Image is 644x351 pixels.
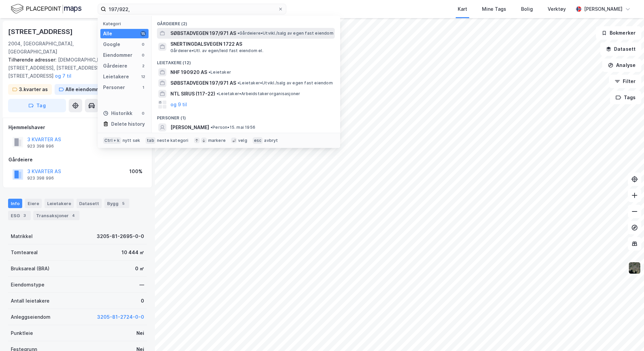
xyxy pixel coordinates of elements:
iframe: Chat Widget [610,319,644,351]
div: 0 [140,42,146,47]
div: 100% [129,167,142,175]
div: Google [103,40,120,48]
div: Bygg [104,199,129,208]
span: Leietaker • Arbeidstakerorganisasjoner [217,91,300,96]
div: 3 [21,212,28,219]
button: Analyse [602,58,641,72]
div: Tomteareal [11,248,38,257]
span: NHF 190920 AS [170,68,207,76]
div: [STREET_ADDRESS] [8,26,74,37]
div: Historikk [103,109,132,117]
span: SNERTINGDALSVEGEN 1722 AS [170,40,332,48]
div: 2 [140,63,146,69]
button: Tag [8,99,66,112]
div: Antall leietakere [11,297,50,305]
span: Gårdeiere • Utvikl./salg av egen fast eiendom [237,31,333,36]
div: 0 [140,52,146,58]
div: Anleggseiendom [11,313,51,321]
div: 0 ㎡ [135,265,144,273]
div: Leietakere [103,73,129,81]
div: 4 [70,212,77,219]
img: logo.f888ab2527a4732fd821a326f86c7f29.svg [11,3,82,15]
div: Kategori [103,21,149,26]
span: • [208,70,211,75]
button: og 9 til [170,101,187,109]
div: Gårdeiere [103,62,127,70]
div: 1 [140,85,146,90]
button: Bokmerker [596,26,641,40]
div: Eiendomstype [11,281,44,289]
div: nytt søk [123,138,140,143]
div: Datasett [76,199,102,208]
div: Eiendommer [103,51,132,59]
div: markere [208,138,226,143]
div: Gårdeiere [8,156,147,164]
span: • [211,125,213,130]
span: • [237,80,239,85]
div: neste kategori [157,138,189,143]
div: 0 [140,111,146,116]
span: Gårdeiere • Utl. av egen/leid fast eiendom el. [170,48,263,53]
div: Eiere [25,199,42,208]
input: Søk på adresse, matrikkel, gårdeiere, leietakere eller personer [106,4,278,14]
span: • [237,31,239,36]
div: velg [238,138,247,143]
div: Kontrollprogram for chat [610,319,644,351]
span: Person • 15. mai 1956 [211,125,255,130]
div: Leietakere (12) [152,55,340,67]
span: Tilhørende adresser: [8,57,58,63]
div: Nei [136,329,144,337]
img: 9k= [628,262,641,274]
div: Alle eiendommer [65,85,105,93]
span: Leietaker [208,70,231,75]
div: Bolig [521,5,533,13]
div: ESG [8,211,31,220]
div: Verktøy [548,5,566,13]
div: Gårdeiere (2) [152,16,340,28]
div: Mine Tags [482,5,506,13]
div: 923 398 996 [27,144,54,149]
div: Delete history [111,120,145,128]
div: 10 444 ㎡ [122,248,144,257]
div: 3.kvarter as [19,85,48,93]
button: Datasett [600,42,641,56]
div: Info [8,199,22,208]
button: 3205-81-2724-0-0 [97,313,144,321]
span: SØBSTADVEGEN 197/971 AS [170,79,236,87]
div: 0 [141,297,144,305]
div: 2004, [GEOGRAPHIC_DATA], [GEOGRAPHIC_DATA] [8,40,107,56]
div: Ctrl + k [103,137,121,144]
div: Transaksjoner [33,211,79,220]
div: tab [146,137,156,144]
div: 15 [140,31,146,36]
div: Leietakere [44,199,74,208]
div: Kart [458,5,467,13]
div: Alle [103,30,112,38]
div: 12 [140,74,146,79]
span: SØBSTADVEGEN 197/971 AS [170,29,236,37]
div: Bruksareal (BRA) [11,265,50,273]
div: [DEMOGRAPHIC_DATA][STREET_ADDRESS], [STREET_ADDRESS], [STREET_ADDRESS] [8,56,141,80]
div: Personer [103,83,125,91]
div: 5 [120,200,127,207]
div: [PERSON_NAME] [584,5,622,13]
span: Leietaker • Utvikl./salg av egen fast eiendom [237,80,333,86]
div: 923 398 996 [27,175,54,181]
div: Hjemmelshaver [8,123,147,131]
div: avbryt [264,138,278,143]
span: [PERSON_NAME] [170,123,209,131]
button: Filter [609,75,641,88]
div: — [139,281,144,289]
button: Tags [610,91,641,104]
div: Matrikkel [11,232,33,240]
div: Punktleie [11,329,33,337]
span: NTL SIRUS (117-22) [170,90,215,98]
div: 3205-81-2695-0-0 [97,232,144,240]
div: esc [253,137,263,144]
div: Personer (1) [152,110,340,122]
span: • [217,91,219,96]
